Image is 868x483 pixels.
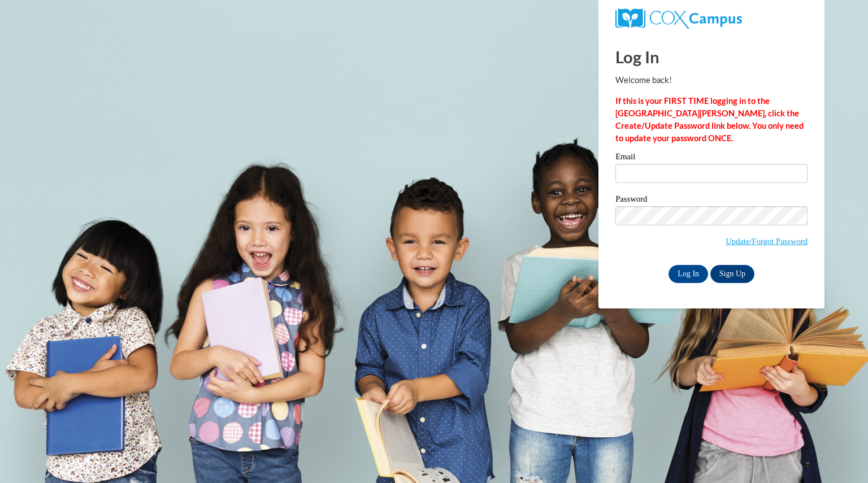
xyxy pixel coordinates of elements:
[669,265,708,283] input: Log In
[615,74,808,86] p: Welcome back!
[615,8,742,29] img: COX Campus
[726,237,808,246] a: Update/Forgot Password
[615,8,808,29] a: COX Campus
[615,45,808,68] h1: Log In
[615,96,804,143] strong: If this is your FIRST TIME logging in to the [GEOGRAPHIC_DATA][PERSON_NAME], click the Create/Upd...
[615,195,808,206] label: Password
[710,265,754,283] a: Sign Up
[615,153,808,164] label: Email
